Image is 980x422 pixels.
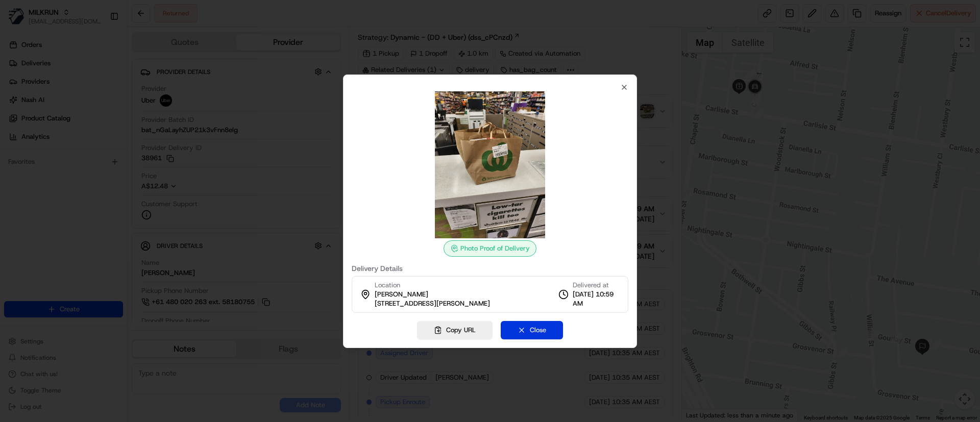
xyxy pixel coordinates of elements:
img: photo_proof_of_delivery image [416,91,563,238]
span: Location [375,281,400,290]
span: [STREET_ADDRESS][PERSON_NAME] [375,299,490,308]
span: [DATE] 10:59 AM [573,290,620,308]
label: Delivery Details [352,265,628,272]
span: [PERSON_NAME] [375,290,428,299]
button: Close [501,321,563,339]
div: Photo Proof of Delivery [444,240,536,257]
span: Delivered at [573,281,620,290]
button: Copy URL [417,321,493,339]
